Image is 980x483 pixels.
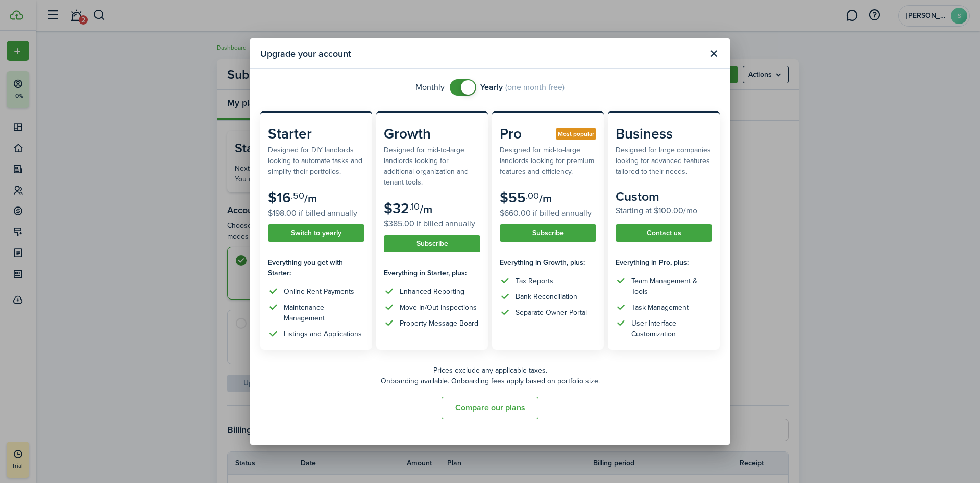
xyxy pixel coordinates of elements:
[616,123,712,145] subscription-pricing-card-title: Business
[384,235,480,252] button: Subscribe
[516,307,587,318] div: Separate Owner Portal
[616,145,712,177] subscription-pricing-card-description: Designed for large companies looking for advanced features tailored to their needs.
[631,275,712,297] div: Team Management & Tools
[500,257,596,268] subscription-pricing-card-features-title: Everything in Growth, plus:
[400,318,478,329] div: Property Message Board
[384,218,480,230] subscription-pricing-card-price-annual: $385.00 if billed annually
[516,275,553,286] div: Tax Reports
[384,145,480,188] subscription-pricing-card-description: Designed for mid-to-large landlords looking for additional organization and tenant tools.
[409,200,420,213] subscription-pricing-card-price-cents: .10
[291,189,304,202] subscription-pricing-card-price-cents: .50
[516,291,577,302] div: Bank Reconciliation
[526,189,539,202] subscription-pricing-card-price-cents: .00
[384,123,480,145] subscription-pricing-card-title: Growth
[415,81,445,94] span: Monthly
[500,207,596,219] subscription-pricing-card-price-annual: $660.00 if billed annually
[268,123,364,145] subscription-pricing-card-title: Starter
[616,224,712,242] button: Contact us
[616,204,712,217] subscription-pricing-card-price-annual: Starting at $100.00/mo
[500,187,526,208] subscription-pricing-card-price-amount: $55
[284,329,362,339] div: Listings and Applications
[442,397,538,419] button: Compare our plans
[400,302,477,313] div: Move In/Out Inspections
[284,302,364,324] div: Maintenance Management
[260,43,702,63] modal-title: Upgrade your account
[384,268,480,279] subscription-pricing-card-features-title: Everything in Starter, plus:
[500,145,596,177] subscription-pricing-card-description: Designed for mid-to-large landlords looking for premium features and efficiency.
[400,286,464,297] div: Enhanced Reporting
[284,286,354,297] div: Online Rent Payments
[616,187,659,206] subscription-pricing-card-price-amount: Custom
[268,207,364,219] subscription-pricing-card-price-annual: $198.00 if billed annually
[268,145,364,177] subscription-pricing-card-description: Designed for DIY landlords looking to automate tasks and simplify their portfolios.
[260,365,720,386] p: Prices exclude any applicable taxes. Onboarding available. Onboarding fees apply based on portfol...
[420,201,432,218] subscription-pricing-card-price-period: /m
[631,302,689,313] div: Task Management
[705,45,722,62] button: Close modal
[304,190,317,207] subscription-pricing-card-price-period: /m
[539,190,552,207] subscription-pricing-card-price-period: /m
[616,257,712,268] subscription-pricing-card-features-title: Everything in Pro, plus:
[500,123,596,145] subscription-pricing-card-title: Pro
[384,198,409,219] subscription-pricing-card-price-amount: $32
[500,224,596,242] button: Subscribe
[268,187,291,208] subscription-pricing-card-price-amount: $16
[268,257,364,279] subscription-pricing-card-features-title: Everything you get with Starter:
[558,129,594,139] span: Most popular
[268,224,364,242] button: Switch to yearly
[631,318,712,339] div: User-Interface Customization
